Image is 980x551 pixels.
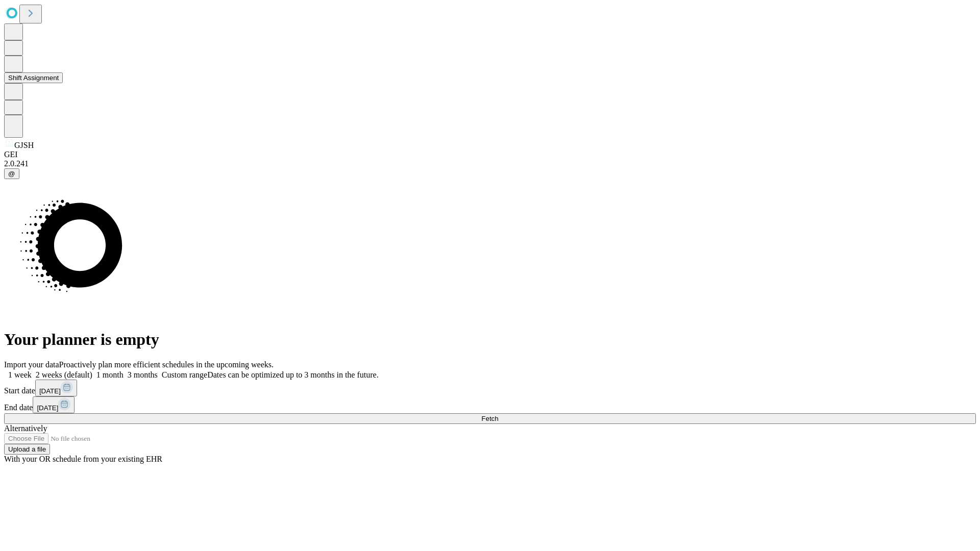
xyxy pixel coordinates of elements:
[96,370,124,379] span: 1 month
[4,159,976,168] div: 2.0.241
[162,370,207,379] span: Custom range
[39,387,61,395] span: [DATE]
[4,360,59,369] span: Import your data
[481,415,498,422] span: Fetch
[4,150,976,159] div: GEI
[36,370,92,379] span: 2 weeks (default)
[35,380,77,396] button: [DATE]
[4,455,162,463] span: With your OR schedule from your existing EHR
[4,380,976,396] div: Start date
[207,370,378,379] span: Dates can be optimized up to 3 months in the future.
[59,360,274,369] span: Proactively plan more efficient schedules in the upcoming weeks.
[8,370,32,379] span: 1 week
[14,141,34,149] span: GJSH
[4,72,63,83] button: Shift Assignment
[4,413,976,424] button: Fetch
[4,444,50,455] button: Upload a file
[4,168,19,179] button: @
[33,396,75,413] button: [DATE]
[4,330,976,349] h1: Your planner is empty
[37,404,58,412] span: [DATE]
[128,370,158,379] span: 3 months
[4,424,47,433] span: Alternatively
[4,396,976,413] div: End date
[8,170,15,178] span: @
